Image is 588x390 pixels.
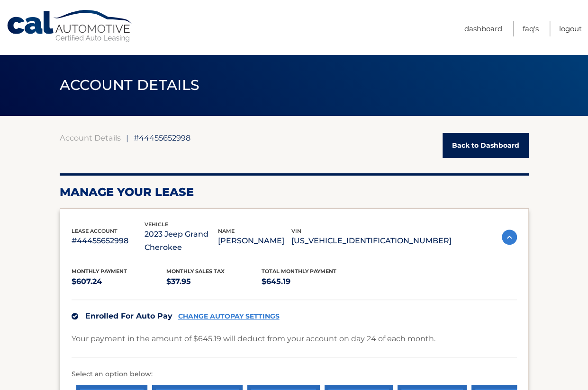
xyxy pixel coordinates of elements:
p: $607.24 [72,275,167,288]
p: $37.95 [166,275,262,288]
a: CHANGE AUTOPAY SETTINGS [178,312,280,320]
h2: Manage Your Lease [60,185,529,199]
span: ACCOUNT DETAILS [60,76,200,94]
a: FAQ's [523,21,539,36]
p: [US_VEHICLE_IDENTIFICATION_NUMBER] [291,234,452,248]
span: vehicle [145,221,168,228]
span: Total Monthly Payment [262,268,336,275]
p: 2023 Jeep Grand Cherokee [145,228,218,254]
span: Monthly Payment [72,268,127,275]
span: | [126,133,128,142]
p: Select an option below: [72,369,517,380]
p: Your payment in the amount of $645.19 will deduct from your account on day 24 of each month. [72,332,435,346]
a: Logout [559,21,582,36]
a: Dashboard [464,21,502,36]
img: accordion-active.svg [502,230,517,245]
a: Account Details [60,133,121,142]
p: #44455652998 [72,234,145,248]
p: [PERSON_NAME] [218,234,291,248]
span: #44455652998 [134,133,190,142]
span: lease account [72,228,118,234]
span: Monthly sales Tax [166,268,225,275]
img: check.svg [72,313,78,319]
span: Enrolled For Auto Pay [85,311,172,320]
p: $645.19 [262,275,357,288]
a: Back to Dashboard [443,133,529,158]
span: name [218,228,235,234]
span: vin [291,228,301,234]
a: Cal Automotive [6,9,134,43]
